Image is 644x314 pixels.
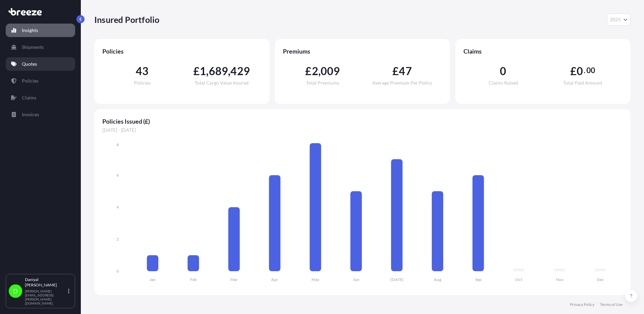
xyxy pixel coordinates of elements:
span: Policies [134,81,151,85]
tspan: Oct [515,277,522,282]
tspan: Nov [556,277,564,282]
span: 009 [321,66,340,76]
p: [PERSON_NAME][EMAIL_ADDRESS][PERSON_NAME][DOMAIN_NAME] [25,289,67,305]
span: £ [392,66,399,76]
span: 429 [230,66,250,76]
tspan: Jun [353,277,359,282]
span: Premiums [283,47,442,55]
span: 2 [312,66,318,76]
p: Insured Portfolio [94,14,159,25]
span: 47 [399,66,412,76]
span: £ [305,66,312,76]
a: Insights [6,24,75,37]
span: Total Premiums [306,81,339,85]
tspan: 0 [117,269,119,274]
span: Policies Issued (£) [102,117,622,125]
a: Policies [6,74,75,88]
a: Terms of Use [600,302,622,307]
span: Policies [102,47,261,55]
tspan: 6 [117,172,119,178]
span: , [318,66,321,76]
p: Policies [22,77,38,84]
span: , [206,66,208,76]
span: D [13,288,18,294]
span: Claims [463,47,622,55]
tspan: Feb [190,277,197,282]
tspan: Aug [434,277,442,282]
p: Insights [22,27,38,34]
p: Shipments [22,44,44,51]
span: 0 [500,66,506,76]
tspan: 2 [117,237,119,242]
span: Average Premium Per Policy [372,81,432,85]
span: Total Cargo Value Insured [195,81,249,85]
span: [DATE] - [DATE] [102,127,622,133]
span: Claims Raised [489,81,518,85]
a: Shipments [6,40,75,54]
p: Daniyal [PERSON_NAME] [25,277,67,288]
span: 0 [577,66,583,76]
tspan: 4 [117,205,119,210]
span: 00 [586,68,595,73]
span: £ [570,66,577,76]
span: . [584,68,585,73]
p: Claims [22,94,36,101]
span: 1 [200,66,206,76]
a: Invoices [6,108,75,121]
a: Claims [6,91,75,104]
tspan: 8 [117,142,119,147]
tspan: May [312,277,320,282]
button: Year Selector [607,13,631,26]
a: Privacy Policy [570,302,594,307]
span: £ [193,66,200,76]
a: Quotes [6,57,75,71]
tspan: Dec [597,277,604,282]
tspan: Jan [150,277,156,282]
span: 2025 [610,16,621,23]
span: Total Paid Amount [563,81,602,85]
tspan: Sep [475,277,482,282]
p: Invoices [22,111,39,118]
span: 43 [136,66,149,76]
span: , [228,66,230,76]
tspan: [DATE] [390,277,404,282]
tspan: Mar [230,277,238,282]
span: 689 [209,66,228,76]
tspan: Apr [271,277,278,282]
p: Quotes [22,61,37,67]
